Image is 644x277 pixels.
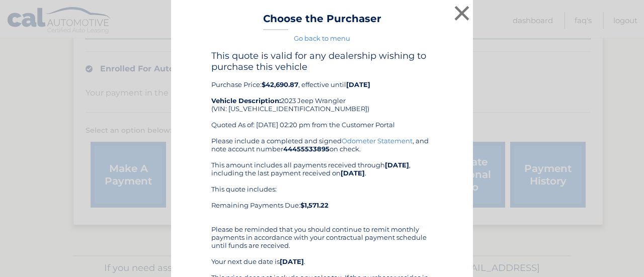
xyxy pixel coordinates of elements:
b: $1,571.22 [300,201,329,209]
h3: Choose the Purchaser [263,13,381,30]
b: [DATE] [385,161,409,169]
a: Go back to menu [294,34,350,42]
div: This quote includes: Remaining Payments Due: [211,185,433,217]
b: $42,690.87 [262,80,298,88]
strong: Vehicle Description: [211,97,281,105]
b: 44455533895 [283,145,330,153]
a: Odometer Statement [342,137,413,145]
button: × [452,3,472,23]
b: [DATE] [280,257,304,265]
h4: This quote is valid for any dealership wishing to purchase this vehicle [211,50,433,72]
b: [DATE] [341,169,365,177]
div: Purchase Price: , effective until 2023 Jeep Wrangler (VIN: [US_VEHICLE_IDENTIFICATION_NUMBER]) Qu... [211,50,433,137]
b: [DATE] [346,80,370,88]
